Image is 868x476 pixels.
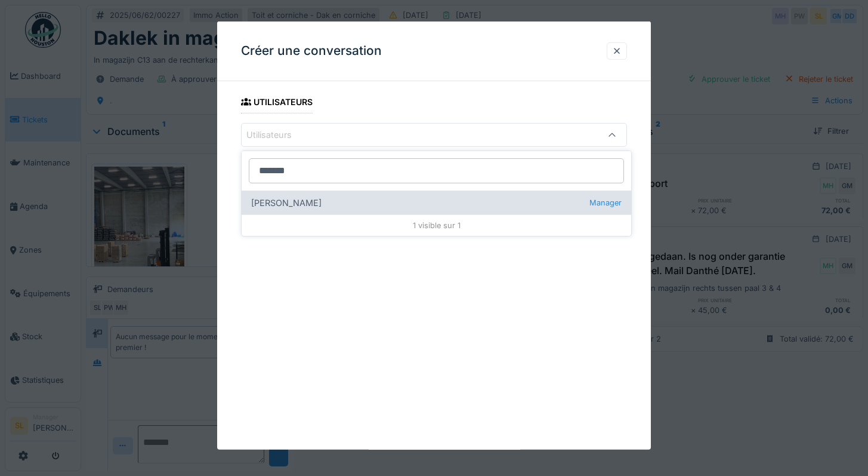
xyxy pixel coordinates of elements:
[242,191,631,214] div: [PERSON_NAME]
[589,197,622,208] span: Manager
[246,128,308,142] div: Utilisateurs
[241,93,313,113] div: Utilisateurs
[242,214,631,236] div: 1 visible sur 1
[241,44,382,59] h3: Créer une conversation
